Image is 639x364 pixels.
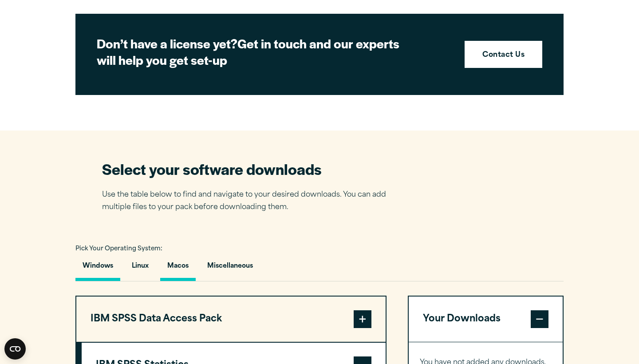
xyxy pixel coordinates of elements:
button: Linux [125,256,156,281]
button: Open CMP widget [4,338,26,360]
button: IBM SPSS Data Access Pack [76,297,386,342]
button: Windows [75,256,120,281]
a: Contact Us [465,41,542,68]
h2: Get in touch and our experts will help you get set-up [97,35,407,68]
button: Miscellaneous [200,256,260,281]
button: Macos [160,256,196,281]
h2: Select your software downloads [102,159,399,179]
button: Your Downloads [409,297,563,342]
p: Use the table below to find and navigate to your desired downloads. You can add multiple files to... [102,189,399,214]
strong: Contact Us [482,50,525,61]
span: Pick Your Operating System: [75,246,162,252]
strong: Don’t have a license yet? [97,34,237,52]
